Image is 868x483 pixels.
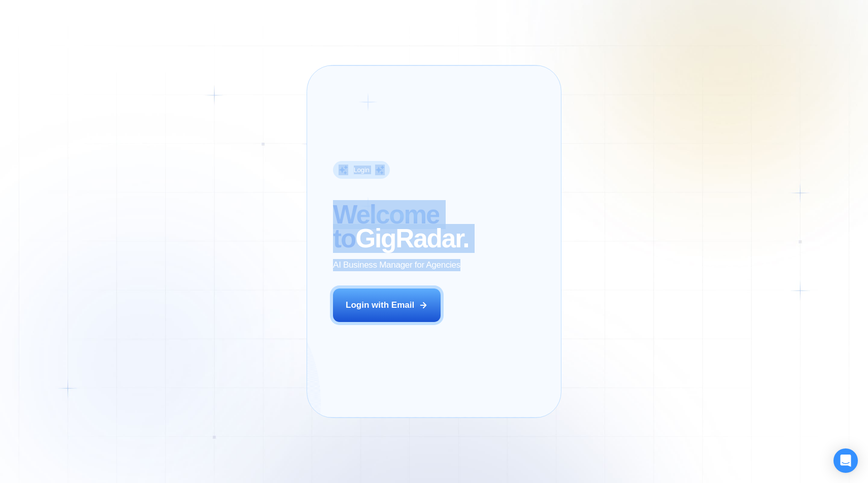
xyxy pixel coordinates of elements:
h2: ‍ GigRadar. [333,203,469,250]
p: AI Business Manager for Agencies [333,259,460,271]
span: Welcome to [333,200,439,253]
button: Login with Email [333,288,441,322]
div: Open Intercom Messenger [833,448,858,473]
div: Login with Email [346,299,414,311]
div: Login [354,166,370,174]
